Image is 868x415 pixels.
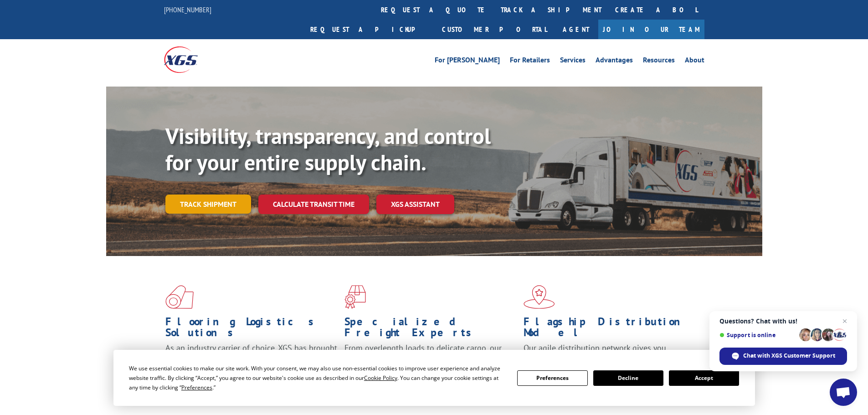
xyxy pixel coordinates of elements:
a: About [685,56,704,67]
span: Questions? Chat with us! [719,318,847,325]
span: Preferences [181,384,212,391]
a: Join Our Team [598,20,704,39]
p: From overlength loads to delicate cargo, our experienced staff knows the best way to move your fr... [344,343,517,383]
span: Support is online [719,332,796,338]
h1: Flooring Logistics Solutions [165,316,338,343]
a: Track shipment [165,195,251,214]
a: Calculate transit time [258,195,369,214]
div: Chat with XGS Customer Support [719,348,847,365]
img: xgs-icon-flagship-distribution-model-red [524,285,555,309]
span: Our agile distribution network gives you nationwide inventory management on demand. [524,343,691,364]
span: As an industry carrier of choice, XGS has brought innovation and dedication to flooring logistics... [165,343,337,375]
a: Customer Portal [435,20,554,39]
span: Cookie Policy [364,374,397,382]
h1: Specialized Freight Experts [344,316,517,343]
img: xgs-icon-total-supply-chain-intelligence-red [165,285,194,309]
button: Accept [669,370,739,386]
a: Agent [554,20,598,39]
b: Visibility, transparency, and control for your entire supply chain. [165,122,491,176]
span: Close chat [839,316,850,327]
button: Preferences [517,370,587,386]
h1: Flagship Distribution Model [524,316,696,343]
div: Cookie Consent Prompt [113,350,755,406]
img: xgs-icon-focused-on-flooring-red [344,285,366,309]
a: Services [560,56,586,67]
a: Advantages [596,56,633,67]
a: [PHONE_NUMBER] [164,5,211,14]
a: Request a pickup [303,20,435,39]
a: For Retailers [510,56,550,67]
a: For [PERSON_NAME] [435,56,500,67]
button: Decline [593,370,663,386]
div: Open chat [830,379,857,406]
a: Resources [643,56,675,67]
span: Chat with XGS Customer Support [743,352,835,360]
div: We use essential cookies to make our site work. With your consent, we may also use non-essential ... [129,364,506,392]
a: XGS ASSISTANT [376,195,454,214]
